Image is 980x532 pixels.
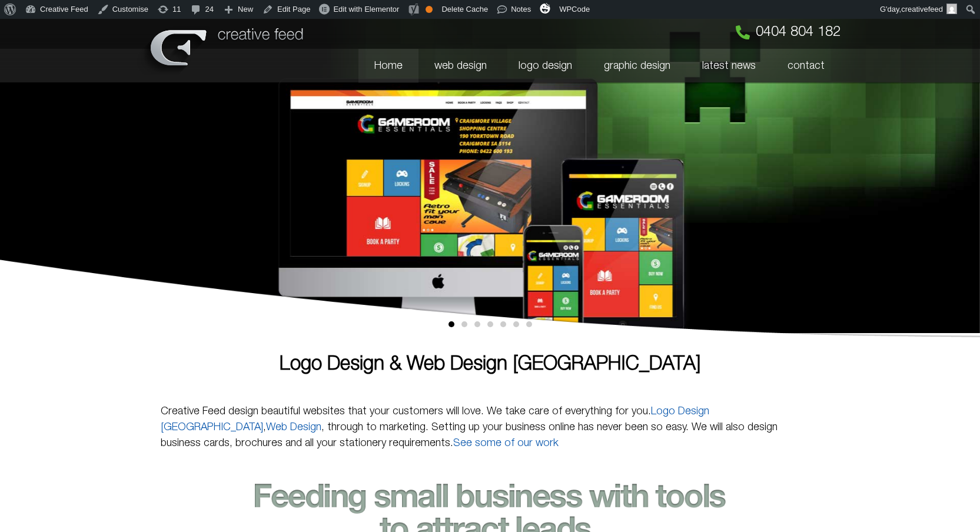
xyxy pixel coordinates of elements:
[756,25,841,39] span: 0404 804 182
[772,49,841,83] a: contact
[161,404,820,451] p: Creative Feed design beautiful websites that your customers will love. We take care of everything...
[161,355,820,374] h1: Logo Design & Web Design [GEOGRAPHIC_DATA]
[313,49,841,83] nav: Menu
[736,25,841,39] a: 0404 804 182
[526,321,532,327] span: Go to slide 7
[540,3,550,14] img: svg+xml;base64,PHN2ZyB4bWxucz0iaHR0cDovL3d3dy53My5vcmcvMjAwMC9zdmciIHZpZXdCb3g9IjAgMCAzMiAzMiI+PG...
[901,5,943,14] span: creativefeed
[474,321,480,327] span: Go to slide 3
[461,321,467,327] span: Go to slide 2
[418,49,503,83] a: web design
[266,423,321,432] a: Web Design
[358,49,418,83] a: Home
[513,321,519,327] span: Go to slide 6
[333,5,399,14] span: Edit with Elementor
[500,321,506,327] span: Go to slide 5
[426,6,433,13] div: OK
[449,321,454,327] span: Go to slide 1
[453,438,559,448] a: See some of our work
[686,49,772,83] a: latest news
[487,321,493,327] span: Go to slide 4
[588,49,686,83] a: graphic design
[503,49,588,83] a: logo design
